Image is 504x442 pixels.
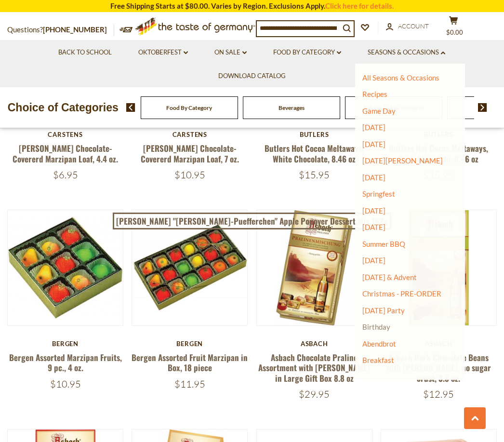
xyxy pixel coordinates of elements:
button: $0.00 [439,16,468,40]
a: [PERSON_NAME] "[PERSON_NAME]-Puefferchen" Apple Popover Dessert Mix 152g [113,213,392,230]
div: Asbach [256,340,372,348]
span: Account [398,22,429,30]
a: Food By Category [273,47,341,58]
a: Click here for details. [325,1,394,10]
a: [PHONE_NUMBER] [43,25,107,34]
a: [DATE] & Advent [362,273,417,281]
img: Bergen Assorted Marzipan Fruits, 9 pc., 4 oz. [8,210,123,325]
span: $12.95 [423,388,454,400]
a: Butlers Hot Cocoa Meltaways, White Chocolate, 8.46 oz [265,142,364,164]
a: [PERSON_NAME] Chocolate-Covererd Marzipan Loaf, 7 oz. [141,142,239,164]
div: Butlers [256,131,372,138]
div: Bergen [132,340,248,348]
a: [DATE] [362,256,385,265]
a: [DATE] [362,206,385,215]
span: $29.95 [299,388,330,400]
a: Bergen Assorted Fruit Marzipan in Box, 18 piece [132,351,248,374]
img: Bergen Assorted Fruit Marzipan in Box, 18 piece [132,210,247,325]
img: Asbach Chocolate Praline Assortment with Brandy in Large Gift Box 8.8 oz [257,210,372,325]
img: previous arrow [126,103,135,112]
a: [DATE] [362,173,385,182]
a: Recipes [362,90,387,98]
a: Account [386,21,429,32]
div: Carstens [132,131,248,138]
a: [PERSON_NAME] Chocolate-Covererd Marzipan Loaf, 4.4 oz. [13,142,118,164]
a: Game Day [362,107,396,115]
span: $10.95 [50,378,81,390]
a: [DATE] [362,223,385,231]
a: All Seasons & Occasions [362,73,439,82]
a: Abendbrot [362,339,396,348]
span: $15.95 [299,169,330,181]
div: Bergen [7,340,123,348]
a: Beverages [279,104,305,111]
a: [DATE] Party [362,306,405,315]
a: Bergen Assorted Marzipan Fruits, 9 pc., 4 oz. [9,351,122,374]
a: Breakfast [362,356,394,364]
span: $10.95 [174,169,205,181]
a: Food By Category [166,104,212,111]
a: Summer BBQ [362,240,405,248]
a: Birthday [362,322,390,331]
a: Seasons & Occasions [368,47,445,58]
a: [DATE][PERSON_NAME] [362,156,443,165]
a: Download Catalog [218,71,286,81]
a: Christmas - PRE-ORDER [362,287,441,300]
img: next arrow [478,103,487,112]
a: Springfest [362,189,395,198]
span: $0.00 [446,28,463,36]
span: $11.95 [174,378,205,390]
a: [DATE] [362,123,385,132]
span: $6.95 [53,169,78,181]
a: Asbach Chocolate Praline Assortment with [PERSON_NAME] in Large Gift Box 8.8 oz [258,351,370,384]
a: Oktoberfest [138,47,188,58]
a: [DATE] [362,140,385,148]
div: Carstens [7,131,123,138]
p: Questions? [7,24,114,36]
a: On Sale [214,47,247,58]
a: Back to School [58,47,112,58]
